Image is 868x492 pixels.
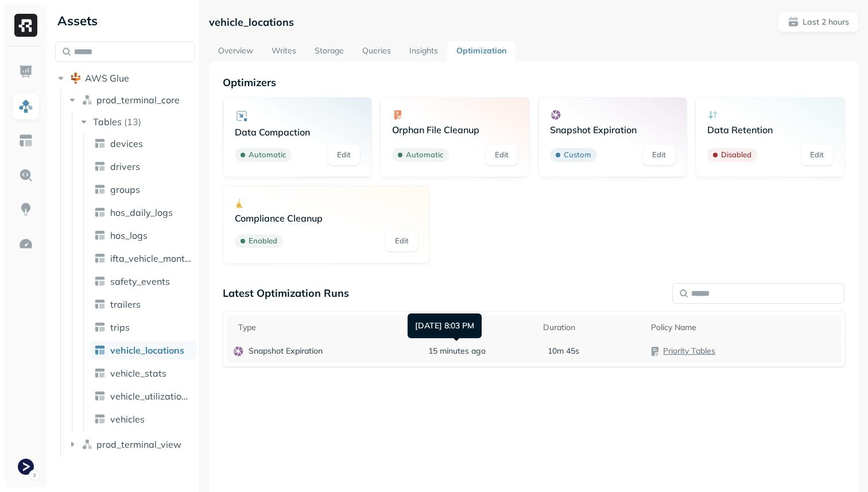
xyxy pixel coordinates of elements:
p: Orphan File Cleanup [392,124,518,135]
span: AWS Glue [85,72,129,84]
p: 10m 45s [548,346,579,357]
a: drivers [90,157,196,176]
span: safety_events [110,276,170,287]
p: Disabled [721,149,751,161]
a: Edit [801,145,833,165]
span: devices [110,138,143,149]
img: namespace [82,439,93,450]
img: table [94,230,106,241]
img: table [94,390,106,402]
a: hos_daily_logs [90,203,196,222]
span: hos_daily_logs [110,207,173,218]
p: Automatic [406,149,443,161]
img: root [70,72,82,84]
p: Snapshot Expiration [550,124,676,135]
img: namespace [82,94,93,106]
a: groups [90,180,196,199]
span: hos_logs [110,230,148,241]
img: table [94,413,106,425]
span: trailers [110,299,141,310]
a: vehicle_utilization_day [90,387,196,405]
a: Insights [400,41,447,62]
span: prod_terminal_core [96,94,180,106]
p: Automatic [249,149,286,161]
img: table [94,367,106,379]
span: vehicle_utilization_day [110,390,192,402]
div: Policy Name [651,322,835,333]
img: Ryft [14,14,37,37]
span: vehicle_locations [110,344,184,356]
div: Duration [543,322,640,333]
a: devices [90,134,196,153]
img: Insights [18,202,33,217]
p: Data Retention [707,124,833,135]
span: vehicle_stats [110,367,166,379]
a: vehicles [90,410,196,428]
a: Edit [386,231,418,251]
img: Query Explorer [18,168,33,183]
p: Data Compaction [235,126,361,138]
a: Edit [486,145,518,165]
a: vehicle_stats [90,364,196,382]
span: Tables [93,116,122,127]
button: prod_terminal_view [67,435,195,454]
img: table [94,138,106,149]
a: Edit [328,145,360,165]
img: table [94,253,106,264]
p: Last 2 hours [803,17,849,28]
p: vehicle_locations [209,16,294,29]
a: trailers [90,295,196,313]
a: Storage [305,41,353,62]
img: table [94,161,106,172]
img: table [94,344,106,356]
a: trips [90,318,196,336]
a: Optimization [447,41,516,62]
img: table [94,321,106,333]
img: Terminal [18,459,34,475]
p: Snapshot Expiration [249,346,323,357]
img: Asset Explorer [18,133,33,148]
img: table [94,276,106,287]
img: table [94,299,106,310]
span: drivers [110,161,140,172]
img: Dashboard [18,64,33,79]
span: vehicles [110,413,145,425]
p: Enabled [249,235,277,247]
a: Priority Tables [663,346,715,356]
button: Last 2 hours [778,11,859,32]
div: Assets [55,11,195,30]
p: ( 13 ) [124,116,141,127]
p: Optimizers [223,76,845,89]
div: [DATE] 8:03 PM [408,313,482,338]
p: Compliance Cleanup [235,212,418,224]
p: Latest Optimization Runs [223,286,349,300]
img: table [94,207,106,218]
a: Edit [643,145,675,165]
img: Assets [18,99,33,114]
img: table [94,184,106,195]
a: safety_events [90,272,196,290]
span: 15 minutes ago [428,346,486,357]
a: ifta_vehicle_months [90,249,196,268]
button: Tables(13) [78,113,196,131]
p: Custom [564,149,591,161]
span: prod_terminal_view [96,439,181,450]
a: Overview [209,41,262,62]
img: Optimization [18,237,33,251]
div: Type [238,322,417,333]
button: AWS Glue [55,69,195,87]
a: hos_logs [90,226,196,245]
button: prod_terminal_core [67,91,195,109]
span: ifta_vehicle_months [110,253,192,264]
a: Queries [353,41,400,62]
a: Writes [262,41,305,62]
span: groups [110,184,140,195]
span: trips [110,321,130,333]
a: vehicle_locations [90,341,196,359]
